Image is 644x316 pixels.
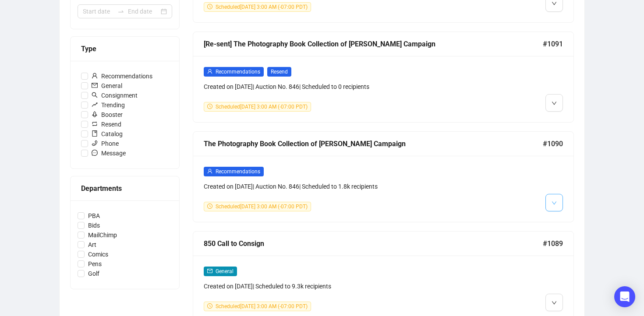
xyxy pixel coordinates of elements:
div: Open Intercom Messenger [614,286,635,307]
span: Art [85,240,100,249]
div: Created on [DATE] | Scheduled to 9.3k recipients [204,281,472,291]
span: Catalog [88,129,126,139]
span: user [207,169,212,174]
span: clock-circle [207,4,212,9]
input: Start date [83,7,114,16]
div: Departments [81,183,169,194]
span: Consignment [88,91,141,100]
div: Created on [DATE] | Auction No. 846 | Scheduled to 1.8k recipients [204,182,472,191]
a: The Photography Book Collection of [PERSON_NAME] Campaign#1090userRecommendationsCreated on [DATE... [193,131,574,222]
span: Scheduled [DATE] 3:00 AM (-07:00 PDT) [216,303,308,309]
span: down [552,1,557,6]
div: The Photography Book Collection of [PERSON_NAME] Campaign [204,138,543,149]
span: rise [92,102,98,108]
span: to [117,8,124,15]
span: Recommendations [216,69,260,75]
span: phone [92,140,98,146]
span: message [92,150,98,156]
span: Scheduled [DATE] 3:00 AM (-07:00 PDT) [216,4,308,10]
div: [Re-sent] The Photography Book Collection of [PERSON_NAME] Campaign [204,39,543,49]
span: Scheduled [DATE] 3:00 AM (-07:00 PDT) [216,104,308,110]
span: Booster [88,110,126,119]
span: #1091 [543,39,563,49]
span: MailChimp [85,230,120,240]
span: retweet [92,121,98,127]
span: down [552,101,557,106]
span: clock-circle [207,204,212,209]
span: swap-right [117,8,124,15]
span: Recommendations [216,169,260,175]
input: End date [128,7,159,16]
span: Bids [85,221,103,230]
span: mail [92,82,98,88]
span: down [552,300,557,305]
span: search [92,92,98,98]
span: Recommendations [88,71,156,81]
span: #1090 [543,138,563,149]
span: PBA [85,211,103,221]
span: mail [207,268,212,274]
span: clock-circle [207,303,212,309]
span: #1089 [543,238,563,249]
span: rocket [92,111,98,117]
a: [Re-sent] The Photography Book Collection of [PERSON_NAME] Campaign#1091userRecommendationsResend... [193,32,574,123]
span: user [207,69,212,74]
span: clock-circle [207,104,212,109]
div: Type [81,43,169,54]
span: Trending [88,100,128,110]
span: Resend [267,67,291,77]
span: down [552,200,557,206]
span: General [88,81,126,91]
div: Created on [DATE] | Auction No. 846 | Scheduled to 0 recipients [204,82,472,91]
span: Resend [88,119,125,129]
span: Phone [88,139,122,148]
span: Pens [85,259,105,269]
span: user [92,73,98,79]
span: book [92,130,98,137]
span: Scheduled [DATE] 3:00 AM (-07:00 PDT) [216,204,308,210]
span: Comics [85,249,112,259]
span: Golf [85,269,103,278]
span: General [216,268,234,274]
span: Message [88,148,129,158]
div: 850 Call to Consign [204,238,543,249]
